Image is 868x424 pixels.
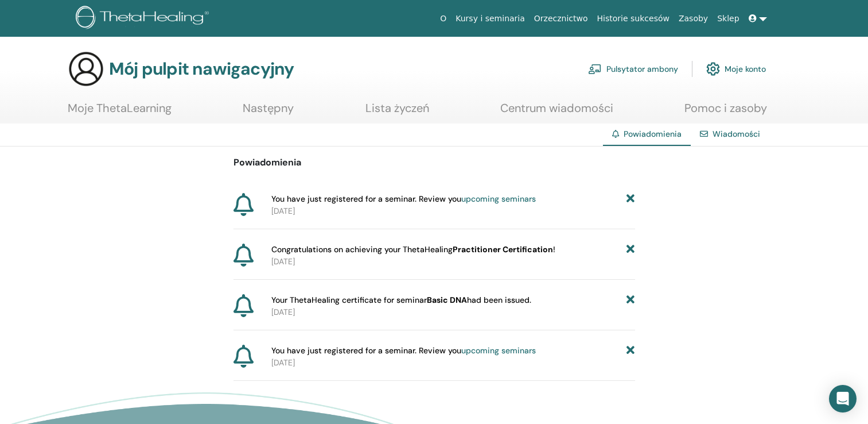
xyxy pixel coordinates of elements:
a: Kursy i seminaria [451,8,530,29]
b: Basic DNA [427,295,467,305]
div: Otwórz komunikator Intercom Messenger [829,385,857,413]
span: Your ThetaHealing certificate for seminar had been issued. [271,294,531,306]
img: chalkboard-teacher.svg [588,64,602,74]
a: Wiadomości [713,129,760,139]
p: [DATE] [271,256,635,268]
p: [DATE] [271,306,635,318]
h3: Mój pulpit nawigacyjny [109,59,294,79]
span: Congratulations on achieving your ThetaHealing ! [271,244,555,256]
a: upcoming seminars [461,194,536,204]
a: Moje konto [706,56,766,82]
font: Pulsytator ambony [606,64,678,74]
a: Pulsytator ambony [588,56,678,82]
a: O [435,8,451,29]
a: Moje ThetaLearning [68,101,172,124]
a: Sklep [713,8,744,29]
span: You have just registered for a seminar. Review you [271,345,536,357]
a: Zasoby [674,8,713,29]
img: logo.png [76,6,213,32]
img: cog.svg [706,59,720,79]
b: Practitioner Certification [453,244,553,255]
a: Następny [243,101,294,124]
p: Powiadomienia [233,156,635,169]
a: Historie sukcesów [593,8,674,29]
span: You have just registered for a seminar. Review you [271,193,536,205]
p: [DATE] [271,205,635,217]
p: [DATE] [271,357,635,369]
a: Lista życzeń [365,101,429,124]
span: Powiadomienia [624,129,682,139]
font: Moje konto [725,64,766,74]
img: generic-user-icon.jpg [68,51,104,87]
a: Pomoc i zasoby [684,101,767,124]
a: Centrum wiadomości [500,101,613,124]
a: upcoming seminars [461,345,536,356]
a: Orzecznictwo [530,8,593,29]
